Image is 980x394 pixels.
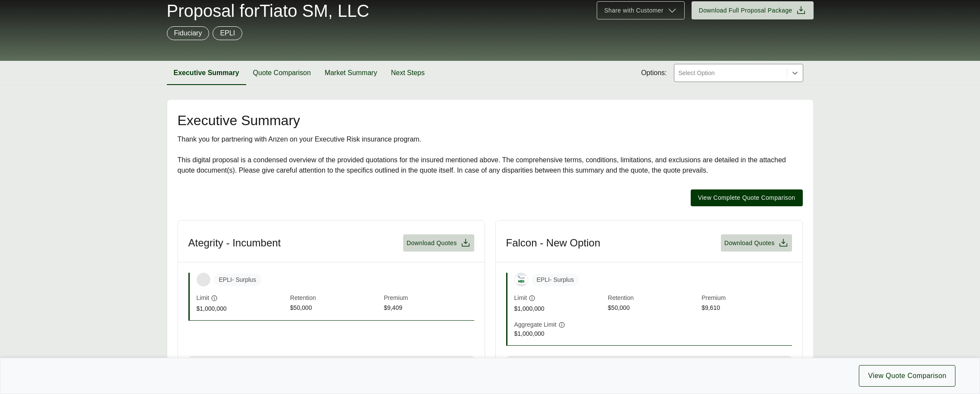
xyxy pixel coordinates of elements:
button: Download Full Proposal Package [692,1,814,19]
button: Download Quotes [721,234,792,252]
span: Download Full Proposal Package [699,6,792,15]
button: Executive Summary [167,61,246,85]
span: EPLI - Surplus [532,274,579,286]
h2: Executive Summary [178,113,803,127]
span: EPLI - Surplus [214,274,261,286]
span: Premium [384,293,474,303]
span: Limit [197,293,210,303]
button: Market Summary [318,61,384,85]
span: $50,000 [608,303,698,313]
span: Download Quotes [724,239,775,248]
span: Options: [641,68,667,78]
img: Falcon Risk - HDI [515,276,528,284]
span: $1,000,000 [514,304,604,313]
p: Fiduciary [174,28,202,38]
span: $1,000,000 [197,304,287,313]
p: EPLI [220,28,235,38]
span: Premium [701,293,792,303]
span: View Quote Comparison [868,371,946,381]
button: Share with Customer [597,1,684,19]
span: Aggregate Limit [514,320,557,329]
span: Retention [290,293,380,303]
button: Quote Comparison [246,61,318,85]
span: $9,610 [701,303,792,313]
span: Share with Customer [604,6,663,15]
span: Download Quotes [407,239,457,248]
span: $9,409 [384,303,474,313]
span: Retention [608,293,698,303]
h3: Falcon - New Option [506,236,601,249]
span: $1,000,000 [514,329,604,338]
h3: Ategrity - Incumbent [188,236,281,249]
button: Download Quotes [403,234,474,252]
span: $50,000 [290,303,380,313]
span: Proposal for Tiato SM, LLC [167,2,369,19]
span: View Complete Quote Comparison [698,193,795,202]
span: Limit [514,293,527,303]
div: Thank you for partnering with Anzen on your Executive Risk insurance program. This digital propos... [178,134,803,176]
button: View Quote Comparison [859,365,955,387]
button: Next Steps [384,61,432,85]
button: View Complete Quote Comparison [691,189,803,206]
